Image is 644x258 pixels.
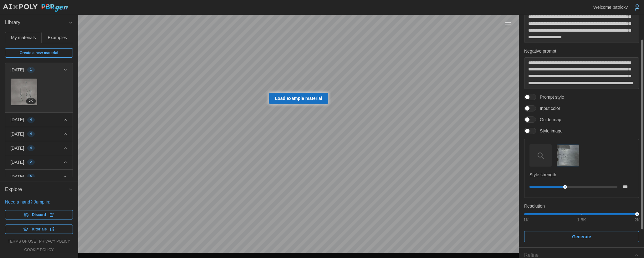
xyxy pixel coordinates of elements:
p: [DATE] [10,173,24,180]
button: [DATE]5 [5,170,73,183]
p: [DATE] [10,145,24,151]
a: oe6xvRDAm8qDnQ7B5A0I2K [10,78,38,106]
span: Discord [32,210,46,219]
a: privacy policy [39,239,70,244]
span: Prompt style [536,94,564,100]
span: Examples [48,35,67,40]
p: [DATE] [10,159,24,165]
a: terms of use [8,239,36,244]
a: Tutorials [5,224,73,234]
p: Welcome, patrickv [593,4,628,10]
div: [DATE]1 [5,77,73,112]
button: Generate [524,231,639,242]
span: 4 [30,146,32,151]
button: [DATE]4 [5,113,73,126]
p: [DATE] [10,67,24,73]
p: Style strength [529,172,634,178]
img: Style image [557,145,579,166]
a: Load example material [269,93,328,104]
button: Toggle viewport controls [504,20,513,28]
span: Create a new material [20,49,58,57]
a: Create a new material [5,48,73,58]
span: Explore [5,182,68,197]
button: [DATE]2 [5,155,73,169]
span: Tutorials [31,225,47,234]
span: Guide map [536,116,561,123]
span: 4 [30,117,32,122]
p: Need a hand? Jump in: [5,199,73,205]
button: Style image [557,144,579,167]
span: Generate [572,231,591,242]
img: AIxPoly PBRgen [3,4,68,12]
span: 4 [30,132,32,137]
span: 2 [30,160,32,165]
button: [DATE]4 [5,141,73,155]
button: [DATE]1 [5,63,73,77]
span: Load example material [275,93,322,104]
span: Library [5,15,68,30]
span: Input color [536,105,560,111]
p: [DATE] [10,116,24,123]
span: My materials [11,35,36,40]
p: [DATE] [10,131,24,137]
img: oe6xvRDAm8qDnQ7B5A0I [11,79,37,105]
span: 5 [30,174,32,179]
span: Style image [536,128,563,134]
span: 2 K [29,99,33,104]
a: cookie policy [24,247,54,253]
span: 1 [30,67,32,72]
p: Resolution [524,203,639,209]
p: Negative prompt [524,48,639,54]
button: [DATE]4 [5,127,73,141]
a: Discord [5,210,73,219]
